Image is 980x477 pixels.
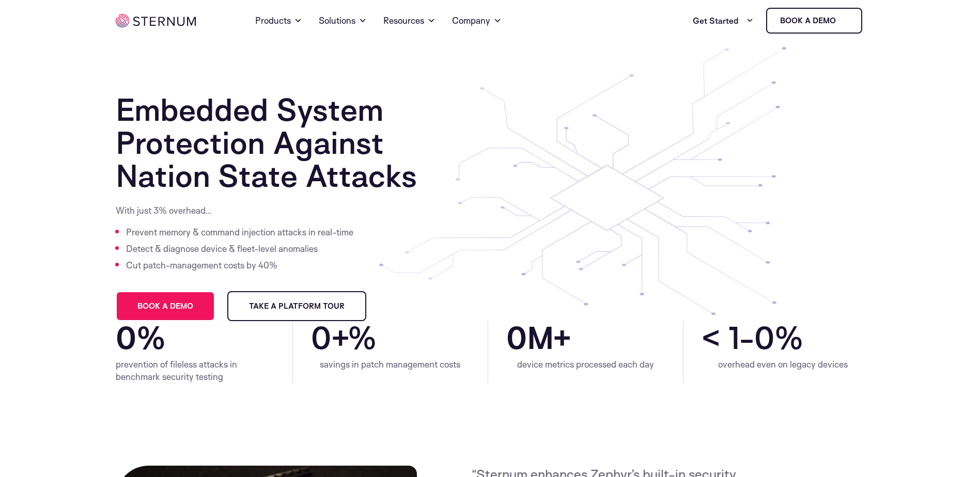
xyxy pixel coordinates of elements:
img: sternum iot [116,14,196,27]
span: 0 [311,321,331,354]
a: Resources [383,2,435,39]
p: With just 3% overhead… [116,204,356,217]
span: M+ [527,321,665,354]
a: Solutions [319,2,367,39]
span: % [136,321,274,354]
span: 0 [506,321,527,354]
a: Products [255,2,302,39]
li: Detect & diagnose device & fleet-level anomalies [126,241,356,257]
span: Book a demo [137,303,193,310]
div: prevention of fileless attacks in benchmark security testing [116,358,274,383]
div: device metrics processed each day [506,358,665,371]
span: Take a Platform Tour [249,303,345,310]
img: sternum iot [840,17,848,25]
li: Prevent memory & command injection attacks in real-time [126,224,356,241]
a: Company [452,2,502,39]
h1: Embedded System Protection Against Nation State Attacks [116,93,470,192]
span: < 1- [702,321,754,354]
div: savings in patch management costs [311,358,470,371]
a: Book a demo [766,8,862,34]
span: 0 [116,321,136,354]
div: overhead even on legacy devices [702,358,864,371]
a: Get Started [693,10,754,31]
span: % [774,321,864,354]
span: +% [331,321,470,354]
span: 0 [754,321,774,354]
a: Take a Platform Tour [227,291,366,321]
li: Cut patch-management costs by 40% [126,257,356,274]
a: Book a demo [116,291,215,321]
